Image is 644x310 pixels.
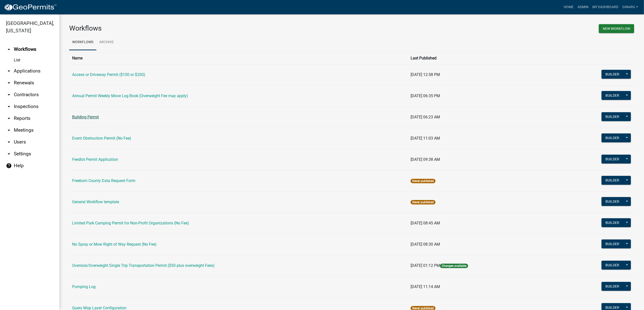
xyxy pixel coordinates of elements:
a: No Spray or Mow Right of Way Request (No Fee) [72,242,157,247]
span: [DATE] 01:12 PM [411,263,440,268]
span: [DATE] 08:30 AM [411,242,440,247]
a: Event Obstruction Permit (No Fee) [72,136,131,141]
a: Admin [576,2,590,12]
a: Access or Driveway Permit ($100 or $200) [72,72,145,77]
span: Never published [411,179,436,183]
button: Builder [602,261,623,270]
span: [DATE] 06:23 AM [411,115,440,119]
span: [DATE] 09:38 AM [411,157,440,162]
i: arrow_drop_down [6,115,12,121]
a: Workflows [69,35,96,50]
button: Builder [602,282,623,291]
i: arrow_drop_down [6,80,12,86]
i: arrow_drop_down [6,68,12,74]
a: Pumping Log [72,284,96,289]
span: [DATE] 11:03 AM [411,136,440,141]
button: Builder [602,91,623,100]
i: arrow_drop_down [6,92,12,98]
a: Oversize/Overweight Single Trip Transportation Permit ($50 plus overweight Fees) [72,263,215,268]
a: My Dashboard [590,2,620,12]
a: General Workflow template [72,200,119,204]
button: Builder [602,133,623,142]
button: New Workflow [599,24,634,33]
button: Builder [602,176,623,185]
i: arrow_drop_down [6,151,12,157]
a: Feedlot Permit Application [72,157,118,162]
button: Builder [602,112,623,121]
th: Last Published [408,52,553,64]
span: [DATE] 08:45 AM [411,221,440,225]
span: Changes available [440,264,468,268]
span: Never published [411,200,436,204]
i: help [6,163,12,169]
button: Builder [602,155,623,164]
i: arrow_drop_down [6,127,12,133]
a: Freeborn County Data Request Form [72,178,135,183]
a: Annual Permit Weekly Move Log Book (Overweight Fee may apply) [72,93,188,98]
a: Home [562,2,576,12]
h3: Workflows [69,24,348,33]
a: ginarg [620,2,640,12]
i: arrow_drop_down [6,139,12,145]
button: Builder [602,197,623,206]
a: Limited Park Camping Permit for Non-Profit Organizations (No Fee) [72,221,189,225]
i: arrow_drop_up [6,46,12,52]
a: Building Permit [72,115,99,119]
button: Builder [602,239,623,248]
button: Builder [602,70,623,79]
button: Builder [602,218,623,227]
span: [DATE] 06:35 PM [411,93,440,98]
span: [DATE] 12:58 PM [411,72,440,77]
th: Name [69,52,408,64]
i: arrow_drop_down [6,104,12,109]
span: [DATE] 11:14 AM [411,284,440,289]
a: Archive [96,35,117,50]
